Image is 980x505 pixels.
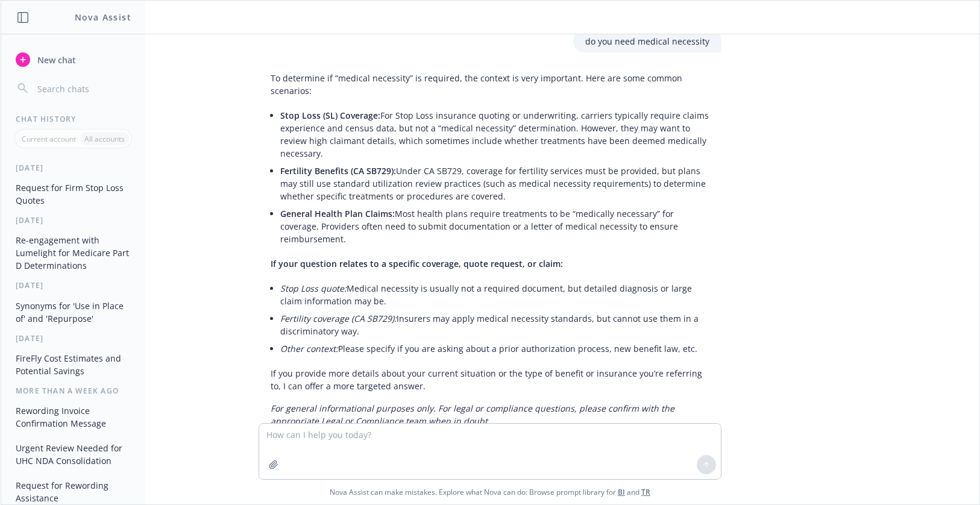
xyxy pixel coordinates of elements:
li: Medical necessity is usually not a required document, but detailed diagnosis or large claim infor... [280,280,709,310]
li: For Stop Loss insurance quoting or underwriting, carriers typically require claims experience and... [280,107,709,162]
span: Fertility Benefits (CA SB729): [280,165,396,177]
p: All accounts [84,134,125,144]
em: Stop Loss quote: [280,283,347,294]
p: If you provide more details about your current situation or the type of benefit or insurance you’... [271,367,709,392]
span: Stop Loss (SL) Coverage: [280,110,380,121]
p: do you need medical necessity [585,35,709,48]
div: More than a week ago [1,386,145,396]
em: For general informational purposes only. For legal or compliance questions, please confirm with t... [271,403,674,427]
h1: Nova Assist [75,11,131,24]
a: BI [618,487,625,497]
li: Most health plans require treatments to be “medically necessary” for coverage. Providers often ne... [280,205,709,248]
div: Chat History [1,114,145,124]
button: Rewording Invoice Confirmation Message [11,401,136,433]
p: Current account [22,134,76,144]
li: Insurers may apply medical necessity standards, but cannot use them in a discriminatory way. [280,310,709,340]
em: Other context: [280,343,338,354]
div: [DATE] [1,215,145,225]
div: [DATE] [1,333,145,343]
button: FireFly Cost Estimates and Potential Savings [11,348,136,381]
span: If your question relates to a specific coverage, quote request, or claim: [271,258,563,269]
button: Request for Firm Stop Loss Quotes [11,178,136,210]
button: Re-engagement with Lumelight for Medicare Part D Determinations [11,230,136,275]
span: General Health Plan Claims: [280,208,395,219]
p: To determine if “medical necessity” is required, the context is very important. Here are some com... [271,72,709,97]
span: Nova Assist can make mistakes. Explore what Nova can do: Browse prompt library for and [5,480,975,504]
div: [DATE] [1,163,145,173]
button: New chat [11,49,136,71]
li: Please specify if you are asking about a prior authorization process, new benefit law, etc. [280,340,709,357]
span: New chat [35,54,76,66]
div: [DATE] [1,280,145,290]
input: Search chats [35,80,131,97]
button: Synonyms for 'Use in Place of' and 'Repurpose' [11,296,136,328]
button: Urgent Review Needed for UHC NDA Consolidation [11,438,136,471]
em: Fertility coverage (CA SB729): [280,313,397,324]
li: Under CA SB729, coverage for fertility services must be provided, but plans may still use standar... [280,162,709,205]
a: TR [641,487,650,497]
